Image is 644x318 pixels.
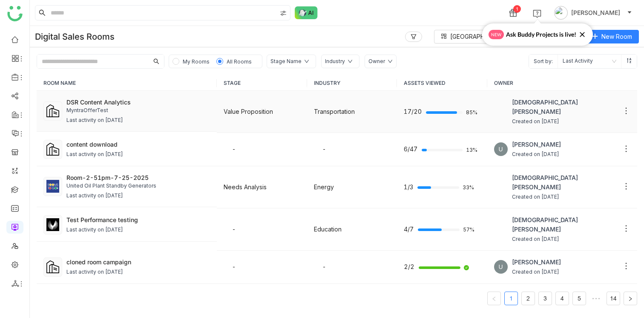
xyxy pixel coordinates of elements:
[66,182,210,190] div: United Oil Plant Standby Generators
[494,180,508,194] img: 684a9b06de261c4b36a3cf65
[295,6,318,19] img: ask-buddy-normal.svg
[450,32,510,41] span: [GEOGRAPHIC_DATA]
[494,223,508,236] img: 684a9b06de261c4b36a3cf65
[504,292,518,305] li: 1
[512,257,561,267] span: [PERSON_NAME]
[404,107,422,116] span: 17/20
[538,292,552,305] li: 3
[397,75,487,91] th: ASSETS VIEWED
[555,292,569,305] li: 4
[232,225,236,233] span: -
[533,9,541,18] img: help.svg
[270,58,302,66] div: Stage Name
[66,173,210,182] div: Room-2-51pm-7-25-2025
[322,145,326,153] span: -
[368,58,385,66] div: Owner
[66,150,123,159] div: Last activity on [DATE]
[66,98,210,107] div: DSR Content Analytics
[556,292,569,305] a: 4
[7,6,23,21] img: logo
[521,292,535,305] li: 2
[512,140,561,149] span: [PERSON_NAME]
[512,98,618,116] span: [DEMOGRAPHIC_DATA][PERSON_NAME]
[573,292,586,305] a: 5
[512,193,618,201] span: Created on [DATE]
[404,262,414,272] span: 2/2
[572,292,586,305] li: 5
[522,292,535,305] a: 2
[552,6,634,20] button: [PERSON_NAME]
[494,260,508,274] div: U
[506,30,576,39] span: Ask Buddy Projects is live!
[585,30,639,43] button: New Room
[280,10,287,17] img: search-type.svg
[512,215,618,234] span: [DEMOGRAPHIC_DATA][PERSON_NAME]
[404,182,413,192] span: 1/3
[505,292,517,305] a: 1
[322,263,326,270] span: -
[494,142,508,156] div: U
[589,292,603,305] span: •••
[463,185,473,190] span: 33%
[466,147,476,153] span: 13%
[589,292,603,305] li: Next 5 Pages
[463,227,473,232] span: 57%
[314,183,334,191] span: Energy
[404,145,417,154] span: 6/47
[512,173,618,192] span: [DEMOGRAPHIC_DATA][PERSON_NAME]
[607,292,620,305] li: 14
[487,292,501,305] button: Previous Page
[554,6,568,20] img: avatar
[66,268,123,276] div: Last activity on [DATE]
[66,116,123,124] div: Last activity on [DATE]
[307,75,397,91] th: INDUSTRY
[66,215,210,224] div: Test Performance testing
[224,108,273,115] span: Value Proposition
[512,235,618,243] span: Created on [DATE]
[563,55,616,68] nz-select-item: Last Activity
[494,105,508,119] img: 684a9b06de261c4b36a3cf65
[529,55,558,68] span: Sort by:
[183,58,210,65] span: My Rooms
[314,108,355,115] span: Transportation
[66,257,210,266] div: cloned room campaign
[232,263,236,270] span: -
[434,30,517,43] button: [GEOGRAPHIC_DATA]
[227,58,252,65] span: All Rooms
[232,145,236,153] span: -
[601,32,632,41] span: New Room
[624,292,637,305] button: Next Page
[325,58,345,66] div: Industry
[224,183,267,191] span: Needs Analysis
[513,5,521,13] div: 1
[466,110,476,115] span: 85%
[37,75,217,91] th: ROOM NAME
[512,118,618,126] span: Created on [DATE]
[404,225,414,234] span: 4/7
[66,107,210,115] div: MyntraOfferTest
[571,8,620,17] span: [PERSON_NAME]
[487,75,638,91] th: OWNER
[489,30,504,39] span: new
[539,292,552,305] a: 3
[35,32,115,42] div: Digital Sales Rooms
[66,226,123,234] div: Last activity on [DATE]
[512,268,561,276] span: Created on [DATE]
[512,150,561,159] span: Created on [DATE]
[217,75,307,91] th: STAGE
[66,192,123,200] div: Last activity on [DATE]
[607,292,620,305] a: 14
[66,140,210,149] div: content download
[314,225,342,233] span: Education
